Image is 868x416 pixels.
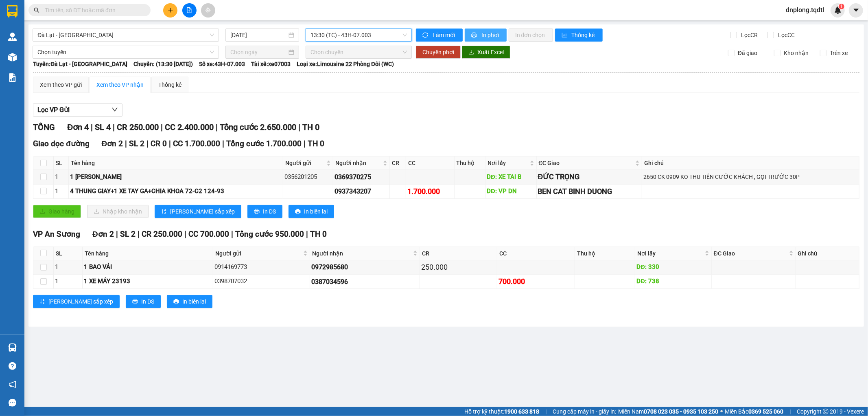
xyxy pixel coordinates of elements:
[497,247,575,260] th: CC
[481,31,500,40] span: In phơi
[132,299,138,305] span: printer
[390,156,406,170] th: CR
[310,46,407,58] span: Chọn chuyến
[545,407,547,416] span: |
[173,299,179,305] span: printer
[796,247,859,260] th: Ghi chú
[312,249,411,258] span: Người nhận
[142,229,182,239] span: CR 250.000
[310,229,327,239] span: TH 0
[54,156,69,170] th: SL
[849,3,863,18] button: caret-down
[308,139,324,148] span: TH 0
[33,103,122,117] button: Lọc VP Gửi
[572,31,596,40] span: Thống kê
[748,408,783,415] strong: 0369 525 060
[220,122,296,132] span: Tổng cước 2.650.000
[96,80,144,89] div: Xem theo VP nhận
[422,32,429,39] span: sync
[55,262,81,272] div: 1
[8,343,17,352] img: warehouse-icon
[201,3,215,18] button: aim
[465,29,507,42] button: printerIn phơi
[335,186,388,196] div: 0937343207
[226,139,302,148] span: Tổng cước 1.700.000
[112,106,118,113] span: down
[420,247,498,260] th: CR
[158,80,181,89] div: Thống kê
[416,46,461,59] button: Chuyển phơi
[230,31,287,40] input: 13/10/2025
[161,209,167,215] span: sort-ascending
[102,139,123,148] span: Đơn 2
[182,3,197,18] button: file-add
[297,59,394,68] span: Loại xe: Limousine 22 Phòng Đôi (WC)
[155,205,241,218] button: sort-ascending[PERSON_NAME] sắp xếp
[553,407,616,416] span: Cung cấp máy in - giấy in:
[138,229,140,239] span: |
[263,207,276,216] span: In DS
[125,139,127,148] span: |
[642,156,859,170] th: Ghi chú
[55,187,67,196] div: 1
[33,229,80,239] span: VP An Sương
[725,407,783,416] span: Miền Bắc
[184,229,186,239] span: |
[247,205,282,218] button: printerIn DS
[84,262,211,272] div: 1 BAO VẢI
[643,172,858,181] div: 2650 CK 0909 KO THU TIỀN CƯỚC KHÁCH , GỌI TRƯỚC 30P
[133,59,193,68] span: Chuyến: (13:30 [DATE])
[33,139,90,148] span: Giao dọc đường
[8,73,17,82] img: solution-icon
[826,48,851,57] span: Trên xe
[169,139,171,148] span: |
[618,407,718,416] span: Miền Nam
[487,172,535,182] div: DĐ: XE TAI B
[575,247,635,260] th: Thu hộ
[304,207,328,216] span: In biên lai
[498,276,573,287] div: 700.000
[120,229,136,239] span: SL 2
[163,3,177,18] button: plus
[70,187,282,196] div: 4 THUNG GIAY+1 XE TAY GA+CHIA KHOA 72-C2 124-93
[215,249,302,258] span: Người gửi
[7,5,17,18] img: logo-vxr
[9,362,16,370] span: question-circle
[182,297,206,306] span: In biên lai
[55,277,81,286] div: 1
[284,172,332,182] div: 0356201205
[455,156,485,170] th: Thu hộ
[231,229,233,239] span: |
[637,249,703,258] span: Nơi lấy
[839,4,844,9] sup: 1
[487,187,535,196] div: DĐ: VP DN
[310,29,407,41] span: 13:30 (TC) - 43H-07.003
[222,139,224,148] span: |
[295,209,301,215] span: printer
[141,297,154,306] span: In DS
[285,158,325,167] span: Người gửi
[738,31,759,40] span: Lọc CR
[117,122,159,132] span: CR 250.000
[186,7,192,13] span: file-add
[509,29,553,42] button: In đơn chọn
[504,408,539,415] strong: 1900 633 818
[775,31,796,40] span: Lọc CC
[40,80,82,89] div: Xem theo VP gửi
[840,4,843,9] span: 1
[95,122,111,132] span: SL 4
[538,171,641,183] div: ĐỨC TRỌNG
[636,262,710,272] div: DĐ: 330
[37,46,214,58] span: Chọn tuyến
[33,61,127,67] b: Tuyến: Đà Lạt - [GEOGRAPHIC_DATA]
[538,186,641,197] div: BEN CAT BINH DUONG
[539,158,634,167] span: ĐC Giao
[335,158,381,167] span: Người nhận
[70,172,282,182] div: 1 [PERSON_NAME]
[168,7,173,13] span: plus
[720,410,723,413] span: ⚪️
[84,277,211,286] div: 1 XE MÁY 23193
[304,139,306,148] span: |
[9,399,16,407] span: message
[471,32,478,39] span: printer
